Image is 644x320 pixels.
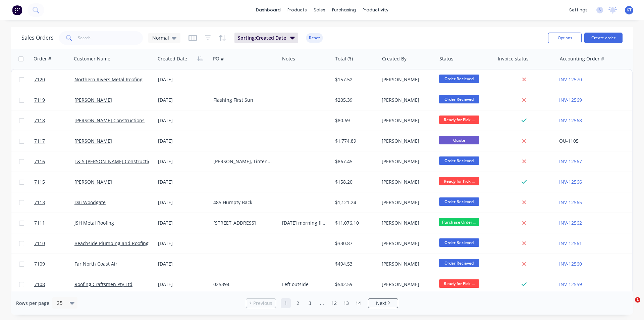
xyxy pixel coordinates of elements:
[234,33,298,43] button: Sorting:Created Date
[335,76,374,83] div: $157.52
[439,136,479,144] span: Quote
[158,281,208,288] div: [DATE]
[34,158,45,165] span: 7116
[382,281,431,288] div: [PERSON_NAME]
[74,220,114,226] a: JSH Metal Roofing
[382,117,431,124] div: [PERSON_NAME]
[282,55,295,62] div: Notes
[559,281,582,287] a: INV-12559
[353,298,363,308] a: Page 14
[74,97,112,103] a: [PERSON_NAME]
[439,218,479,226] span: Purchase Order ...
[335,55,353,62] div: Total ($)
[439,75,479,83] span: Order Recieved
[74,179,112,185] a: [PERSON_NAME]
[635,297,640,303] span: 1
[158,76,208,83] div: [DATE]
[306,33,323,43] button: Reset
[559,76,582,83] a: INV-12570
[310,5,329,15] div: sales
[281,298,291,308] a: Page 1 is your current page
[246,300,276,307] a: Previous page
[282,220,327,226] div: [DATE] morning first up delivery if possible
[213,199,274,206] div: 485 Humpty Back
[34,281,45,288] span: 7108
[74,261,117,267] a: Far North Coast Air
[34,97,45,103] span: 7119
[74,199,106,205] a: Dai Woodgate
[559,158,582,165] a: INV-12567
[559,240,582,246] a: INV-12561
[34,179,45,185] span: 7115
[34,131,74,151] a: 7117
[34,76,45,83] span: 7120
[498,55,529,62] div: Invoice status
[335,158,374,165] div: $867.45
[158,179,208,185] div: [DATE]
[439,95,479,103] span: Order Recieved
[253,300,272,307] span: Previous
[16,300,49,307] span: Rows per page
[382,240,431,247] div: [PERSON_NAME]
[335,179,374,185] div: $158.20
[621,297,637,313] iframe: Intercom live chat
[34,220,45,226] span: 7111
[439,156,479,165] span: Order Recieved
[439,259,479,267] span: Order Recieved
[158,55,187,62] div: Created Date
[293,298,303,308] a: Page 2
[158,117,208,124] div: [DATE]
[548,33,582,43] button: Options
[34,110,74,131] a: 7118
[282,281,327,288] div: Left outside
[382,158,431,165] div: [PERSON_NAME]
[213,220,274,226] div: [STREET_ADDRESS]
[213,97,274,103] div: Flashing First Sun
[560,55,604,62] div: Accounting Order #
[566,5,591,15] div: settings
[158,220,208,226] div: [DATE]
[335,220,374,226] div: $11,076.10
[584,33,623,43] button: Create order
[253,5,284,15] a: dashboard
[559,117,582,124] a: INV-12568
[74,76,143,83] a: Northern Rivers Metal Roofing
[439,177,479,185] span: Ready for Pick ...
[34,213,74,233] a: 7111
[34,55,51,62] div: Order #
[382,261,431,267] div: [PERSON_NAME]
[158,158,208,165] div: [DATE]
[335,240,374,247] div: $330.87
[559,138,579,144] a: QU-1105
[74,281,132,287] a: Roofing Craftsmen Pty Ltd
[158,138,208,144] div: [DATE]
[439,116,479,124] span: Ready for Pick ...
[12,5,22,15] img: Factory
[335,199,374,206] div: $1,121.24
[559,199,582,205] a: INV-12565
[34,261,45,267] span: 7109
[74,138,112,144] a: [PERSON_NAME]
[439,238,479,247] span: Order Recieved
[559,179,582,185] a: INV-12566
[213,55,224,62] div: PO #
[34,274,74,294] a: 7108
[34,117,45,124] span: 7118
[284,5,310,15] div: products
[382,55,407,62] div: Created By
[382,76,431,83] div: [PERSON_NAME]
[335,281,374,288] div: $542.59
[368,300,398,307] a: Next page
[34,151,74,172] a: 7116
[213,281,274,288] div: 025394
[34,233,74,254] a: 7110
[335,97,374,103] div: $205.39
[559,220,582,226] a: INV-12562
[158,240,208,247] div: [DATE]
[21,35,54,41] h1: Sales Orders
[213,158,274,165] div: [PERSON_NAME], Tintenbar
[329,5,359,15] div: purchasing
[34,199,45,206] span: 7113
[34,172,74,192] a: 7115
[317,298,327,308] a: Jump forward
